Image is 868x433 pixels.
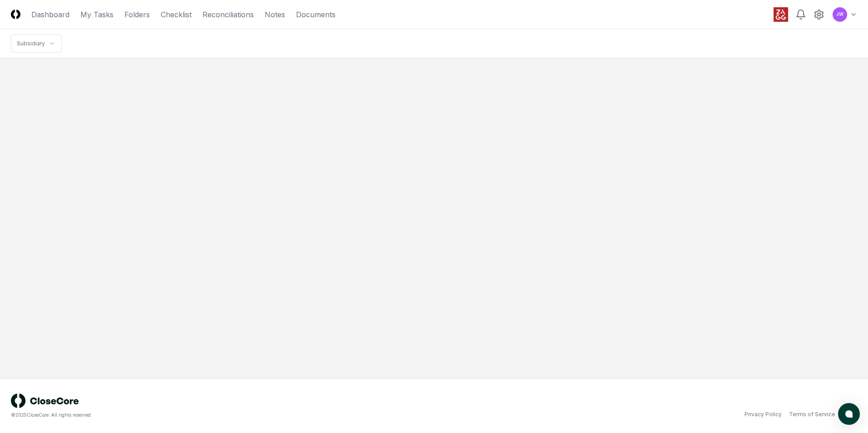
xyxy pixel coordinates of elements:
[265,9,285,20] a: Notes
[80,9,113,20] a: My Tasks
[838,403,860,425] button: atlas-launcher
[202,9,254,20] a: Reconciliations
[124,9,150,20] a: Folders
[836,11,843,18] span: JW
[11,412,434,418] div: © 2025 CloseCore. All rights reserved.
[832,6,848,23] button: JW
[17,39,45,48] div: Subsidiary
[296,9,335,20] a: Documents
[11,394,79,408] img: logo
[31,9,69,20] a: Dashboard
[789,410,835,418] a: Terms of Service
[11,34,62,53] nav: breadcrumb
[161,9,192,20] a: Checklist
[745,410,782,418] a: Privacy Policy
[11,10,20,19] img: Logo
[774,7,788,22] img: ZAGG logo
